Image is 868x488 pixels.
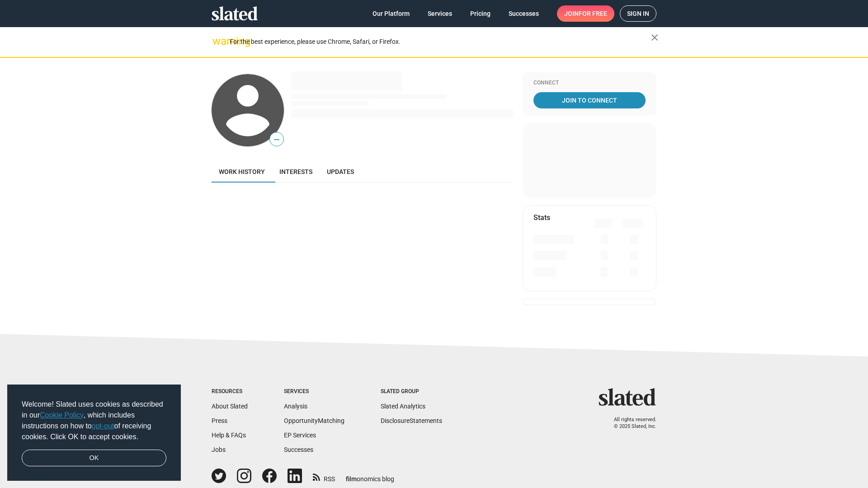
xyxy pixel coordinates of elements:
[284,446,313,453] a: Successes
[381,388,442,395] div: Slated Group
[346,468,394,483] a: filmonomics blog
[212,403,248,410] a: About Slated
[212,161,272,183] a: Work history
[272,161,320,183] a: Interests
[649,32,660,43] mat-icon: close
[313,469,335,483] a: RSS
[564,5,607,22] span: Join
[284,403,307,410] a: Analysis
[428,5,452,22] span: Services
[557,5,614,22] a: Joinfor free
[627,6,649,21] span: Sign in
[40,411,84,419] a: Cookie Policy
[212,417,227,424] a: Press
[212,388,248,395] div: Resources
[579,5,607,22] span: for free
[284,417,344,424] a: OpportunityMatching
[533,80,646,87] div: Connect
[365,5,417,22] a: Our Platform
[381,417,442,424] a: DisclosureStatements
[463,5,498,22] a: Pricing
[373,5,410,22] span: Our Platform
[212,36,223,47] mat-icon: warning
[284,388,344,395] div: Services
[219,168,265,175] span: Work history
[320,161,361,183] a: Updates
[279,168,312,175] span: Interests
[509,5,539,22] span: Successes
[381,403,425,410] a: Slated Analytics
[470,5,491,22] span: Pricing
[7,385,181,481] div: cookieconsent
[533,213,550,222] mat-card-title: Stats
[533,92,646,108] a: Join To Connect
[22,399,166,442] span: Welcome! Slated uses cookies as described in our , which includes instructions on how to of recei...
[22,450,166,467] a: dismiss cookie message
[212,446,226,453] a: Jobs
[327,168,354,175] span: Updates
[420,5,459,22] a: Services
[535,92,644,108] span: Join To Connect
[92,422,114,430] a: opt-out
[270,134,283,145] span: —
[284,432,316,439] a: EP Services
[212,432,246,439] a: Help & FAQs
[230,36,651,48] div: For the best experience, please use Chrome, Safari, or Firefox.
[501,5,546,22] a: Successes
[620,5,656,22] a: Sign in
[604,417,656,430] p: All rights reserved. © 2025 Slated, Inc.
[346,475,357,483] span: film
